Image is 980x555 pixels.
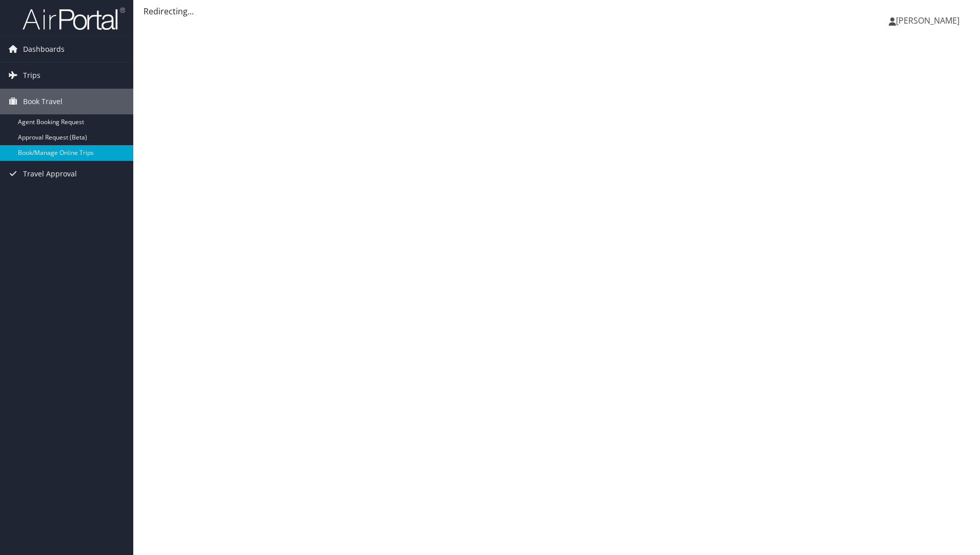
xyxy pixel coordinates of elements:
[23,89,63,114] span: Book Travel
[23,36,65,62] span: Dashboards
[896,15,959,26] span: [PERSON_NAME]
[23,161,77,187] span: Travel Approval
[889,5,970,36] a: [PERSON_NAME]
[23,63,40,88] span: Trips
[144,5,970,17] div: Redirecting...
[23,7,125,31] img: airportal-logo.png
